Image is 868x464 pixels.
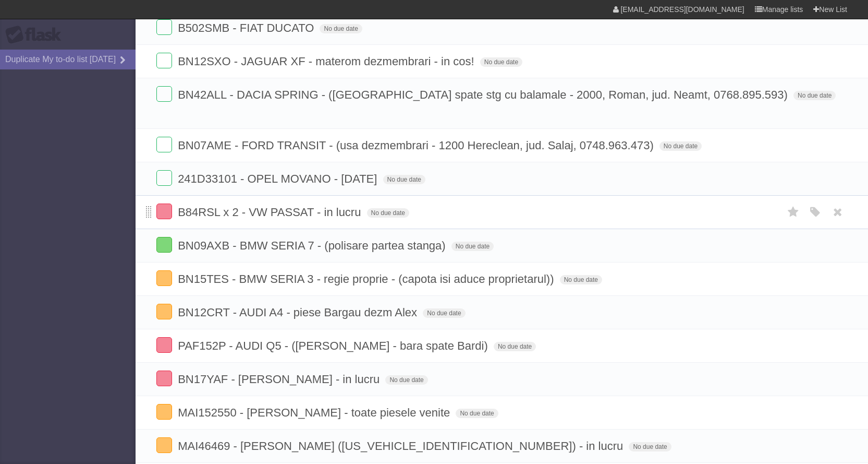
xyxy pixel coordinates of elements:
span: B84RSL x 2 - VW PASSAT - in lucru [178,206,363,219]
span: BN07AME - FORD TRANSIT - (usa dezmembrari - 1200 Hereclean, jud. Salaj, 0748.963.473) [178,139,656,152]
span: BN09AXB - BMW SERIA 7 - (polisare partea stanga) [178,239,448,252]
label: Done [156,237,172,253]
label: Done [156,371,172,386]
label: Done [156,304,172,319]
span: MAI46469 - [PERSON_NAME] ([US_VEHICLE_IDENTIFICATION_NUMBER]) - in lucru [178,439,626,453]
span: No due date [560,275,602,284]
span: No due date [320,24,362,33]
span: No due date [367,208,409,218]
label: Done [156,404,172,420]
span: No due date [793,91,836,100]
span: No due date [480,57,522,67]
span: BN42ALL - DACIA SPRING - ([GEOGRAPHIC_DATA] spate stg cu balamale - 2000, Roman, jud. Neamt, 0768... [178,88,790,101]
span: 241D33101 - OPEL MOVANO - [DATE] [178,172,380,185]
span: No due date [423,308,465,318]
label: Done [156,86,172,102]
span: No due date [383,175,425,184]
label: Done [156,270,172,286]
label: Done [156,137,172,152]
label: Done [156,337,172,353]
span: No due date [494,342,536,351]
span: BN15TES - BMW SERIA 3 - regie proprie - (capota isi aduce proprietarul)) [178,272,556,285]
div: Flask [5,26,68,44]
label: Done [156,437,172,453]
span: No due date [385,375,427,385]
label: Star task [784,204,803,221]
label: Done [156,204,172,219]
span: B502SMB - FIAT DUCATO [178,21,316,34]
span: BN17YAF - [PERSON_NAME] - in lucru [178,373,382,386]
span: MAI152550 - [PERSON_NAME] - toate piesele venite [178,406,453,419]
span: BN12SXO - JAGUAR XF - materom dezmembrari - in cos! [178,55,476,68]
label: Done [156,19,172,35]
span: PAF152P - AUDI Q5 - ([PERSON_NAME] - bara spate Bardi) [178,339,491,352]
span: No due date [659,141,702,151]
span: No due date [629,442,671,451]
label: Done [156,53,172,68]
span: No due date [451,242,494,251]
label: Done [156,170,172,186]
span: BN12CRT - AUDI A4 - piese Bargau dezm Alex [178,306,420,319]
span: No due date [456,409,498,418]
